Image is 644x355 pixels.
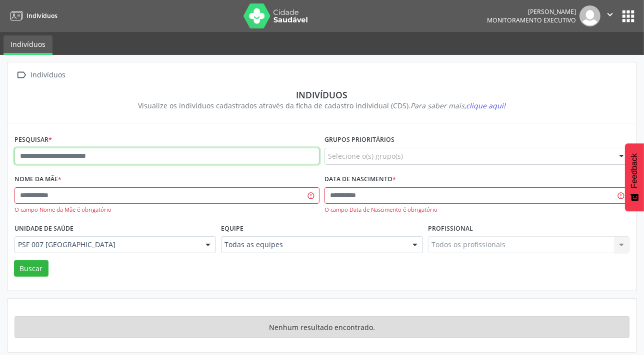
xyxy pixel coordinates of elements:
a: Indivíduos [7,7,57,24]
i:  [14,68,29,82]
label: Profissional [428,221,473,236]
label: Data de nascimento [324,172,396,187]
i:  [604,9,615,20]
a:  Indivíduos [14,68,67,82]
div: O campo Nome da Mãe é obrigatório [14,206,319,214]
div: Visualize os indivíduos cadastrados através da ficha de cadastro individual (CDS). [21,100,622,111]
div: Indivíduos [29,68,67,82]
div: O campo Data de Nascimento é obrigatório [324,206,629,214]
button: Buscar [14,260,48,277]
span: Indivíduos [26,11,57,20]
span: Feedback [630,153,639,188]
label: Unidade de saúde [14,221,73,236]
span: PSF 007 [GEOGRAPHIC_DATA] [18,240,195,250]
img: img [579,5,600,26]
span: Todas as equipes [224,240,402,250]
span: Selecione o(s) grupo(s) [328,151,403,161]
label: Grupos prioritários [324,132,394,148]
i: Para saber mais, [411,101,506,110]
button:  [600,5,619,26]
div: Indivíduos [21,89,622,100]
span: Monitoramento Executivo [487,16,576,24]
button: Feedback - Mostrar pesquisa [625,143,644,211]
div: Nenhum resultado encontrado. [14,316,629,338]
label: Nome da mãe [14,172,61,187]
button: apps [619,7,637,25]
label: Equipe [221,221,243,236]
div: [PERSON_NAME] [487,7,576,16]
a: Indivíduos [3,35,52,55]
span: clique aqui! [466,101,506,110]
label: Pesquisar [14,132,52,148]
